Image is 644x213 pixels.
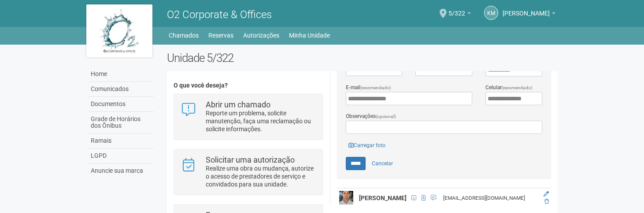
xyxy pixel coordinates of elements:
a: Autorizações [243,29,279,42]
a: Abrir um chamado Reporte um problema, solicite manutenção, faça uma reclamação ou solicite inform... [181,101,316,133]
strong: [PERSON_NAME] [359,194,407,202]
a: [PERSON_NAME] [503,11,555,18]
a: Excluir membro [544,198,549,205]
strong: Solicitar uma autorização [206,155,295,164]
label: Celular [485,84,533,92]
img: logo.jpg [86,4,152,57]
a: Home [89,67,154,82]
a: KM [484,6,498,20]
a: Documentos [89,97,154,112]
a: Grade de Horários dos Ônibus [89,112,154,133]
a: Carregar foto [346,141,388,150]
a: Editar membro [544,191,549,197]
label: E-mail [346,84,391,92]
label: Observações [346,112,396,121]
span: Karine Mansour Soares [503,1,550,17]
h2: Unidade 5/322 [167,51,558,65]
span: (recomendado) [502,85,533,90]
p: Realize uma obra ou mudança, autorize o acesso de prestadores de serviço e convidados para sua un... [206,164,316,188]
h4: O que você deseja? [174,82,323,89]
div: [EMAIL_ADDRESS][DOMAIN_NAME] [443,194,536,202]
a: Minha Unidade [289,29,330,42]
a: Cancelar [367,157,398,170]
a: Chamados [169,29,199,42]
a: Anuncie sua marca [89,164,154,178]
p: Reporte um problema, solicite manutenção, faça uma reclamação ou solicite informações. [206,109,316,133]
strong: Abrir um chamado [206,100,270,109]
a: 5/322 [448,11,471,18]
a: Comunicados [89,82,154,97]
img: user.png [339,191,353,205]
a: Ramais [89,133,154,148]
span: O2 Corporate & Offices [167,8,272,21]
a: Reservas [208,29,233,42]
a: LGPD [89,148,154,164]
span: (opcional) [376,114,396,119]
span: (recomendado) [360,85,391,90]
a: Solicitar uma autorização Realize uma obra ou mudança, autorize o acesso de prestadores de serviç... [181,156,316,188]
span: 5/322 [448,1,465,17]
